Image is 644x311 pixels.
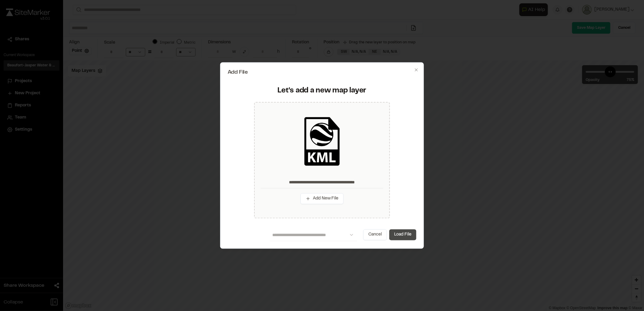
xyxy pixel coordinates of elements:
button: Load File [389,229,416,240]
div: Add New File [254,102,390,218]
img: kml_black_icon.png [298,117,346,166]
button: Add New File [300,193,344,204]
h2: Add File [228,70,416,75]
div: Let's add a new map layer [231,86,413,96]
button: Cancel [363,229,387,240]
